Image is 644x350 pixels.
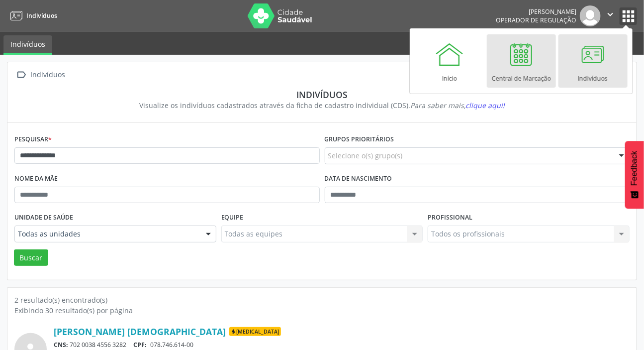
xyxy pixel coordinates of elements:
div: Indivíduos [29,68,67,82]
span: clique aqui! [465,101,505,110]
span: CPF: [134,341,147,349]
span: CNS: [54,341,68,349]
label: Nome da mãe [14,171,58,187]
label: Unidade de saúde [14,210,73,226]
span: [MEDICAL_DATA] [229,327,281,336]
label: Profissional [428,210,472,226]
i: Para saber mais, [410,101,505,110]
span: Todas as unidades [18,229,196,239]
span: Selecione o(s) grupo(s) [328,150,403,161]
a: Indivíduos [558,34,628,88]
span: Feedback [630,151,639,186]
div: Indivíduos [21,89,623,100]
a:  Indivíduos [14,68,67,82]
a: Indivíduos [3,35,52,55]
img: img [580,5,601,26]
div: Exibindo 30 resultado(s) por página [14,305,630,316]
label: Equipe [221,210,244,226]
label: Pesquisar [14,132,52,147]
i:  [14,68,29,82]
a: Indivíduos [7,7,57,24]
a: Central de Marcação [487,34,556,88]
div: Visualize os indivíduos cadastrados através da ficha de cadastro individual (CDS). [21,100,623,111]
span: Operador de regulação [496,16,576,24]
a: [PERSON_NAME] [DEMOGRAPHIC_DATA] [54,326,226,337]
div: 2 resultado(s) encontrado(s) [14,295,630,305]
div: [PERSON_NAME] [496,7,576,16]
div: 702 0038 4556 3282 [54,341,630,349]
button:  [601,5,620,26]
button: apps [620,7,637,25]
button: Feedback - Mostrar pesquisa [625,141,644,209]
label: Data de nascimento [325,171,392,187]
i:  [605,9,616,20]
button: Buscar [14,249,48,266]
a: Início [415,34,484,88]
span: 078.746.614-00 [150,341,193,349]
label: Grupos prioritários [325,132,394,147]
span: Indivíduos [26,11,57,20]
